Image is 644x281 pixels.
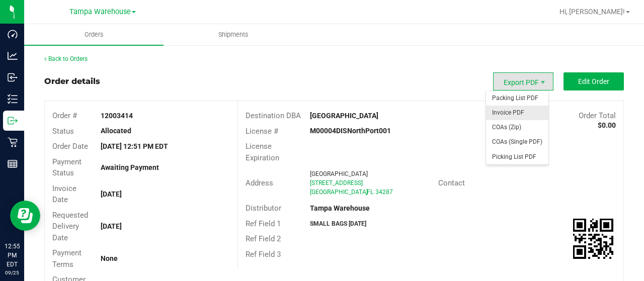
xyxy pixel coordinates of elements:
inline-svg: Inventory [8,94,18,104]
strong: [DATE] [101,190,122,198]
span: License # [246,127,278,136]
span: Payment Terms [52,248,82,269]
span: Destination DBA [246,111,301,120]
strong: M00004DISNorthPort001 [310,127,391,135]
iframe: Resource center [10,201,40,231]
a: Orders [24,24,164,45]
span: Order # [52,111,77,120]
a: Back to Orders [44,55,88,62]
strong: [GEOGRAPHIC_DATA] [310,112,378,120]
inline-svg: Retail [8,137,18,147]
li: Packing List PDF [486,91,548,106]
strong: $0.00 [598,121,616,129]
span: Order Total [579,111,616,120]
span: [GEOGRAPHIC_DATA] [310,189,368,196]
span: Ref Field 3 [246,250,281,259]
span: Status [52,127,74,136]
span: [GEOGRAPHIC_DATA] [310,170,368,177]
qrcode: 12003414 [573,219,613,259]
span: Address [246,178,273,188]
span: Requested Delivery Date [52,211,88,242]
span: [STREET_ADDRESS] [310,179,363,186]
li: COAs (Zip) [486,120,548,135]
li: Picking List PDF [486,150,548,164]
strong: Tampa Warehouse [310,204,370,212]
span: Ref Field 2 [246,234,281,243]
span: Ref Field 1 [246,219,281,228]
span: Order Date [52,142,88,151]
img: Scan me! [573,219,613,259]
span: Tampa Warehouse [69,8,131,16]
inline-svg: Outbound [8,116,18,126]
strong: [DATE] [101,222,122,230]
inline-svg: Inbound [8,72,18,82]
div: Order details [44,75,100,87]
button: Edit Order [563,72,624,90]
inline-svg: Dashboard [8,29,18,39]
span: Hi, [PERSON_NAME]! [559,8,625,16]
inline-svg: Reports [8,159,18,169]
p: 12:55 PM EDT [5,242,20,269]
span: Orders [71,30,117,39]
strong: SMALL BAGS [DATE] [310,220,366,227]
inline-svg: Analytics [8,51,18,61]
span: Contact [438,178,465,188]
strong: 12003414 [101,112,133,120]
span: Payment Status [52,157,82,178]
span: License Expiration [246,142,279,162]
a: Shipments [164,24,303,45]
p: 09/25 [5,269,20,276]
strong: Awaiting Payment [101,163,159,171]
span: FL [367,189,373,196]
strong: None [101,254,118,262]
li: Invoice PDF [486,106,548,120]
span: Edit Order [578,77,609,85]
strong: Allocated [101,127,131,135]
strong: [DATE] 12:51 PM EDT [101,142,168,150]
li: Export PDF [493,72,553,90]
span: Invoice Date [52,184,76,205]
span: , [366,189,367,196]
li: COAs (Single PDF) [486,135,548,149]
span: Shipments [205,30,262,39]
span: Distributor [246,204,281,213]
span: 34287 [375,189,393,196]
